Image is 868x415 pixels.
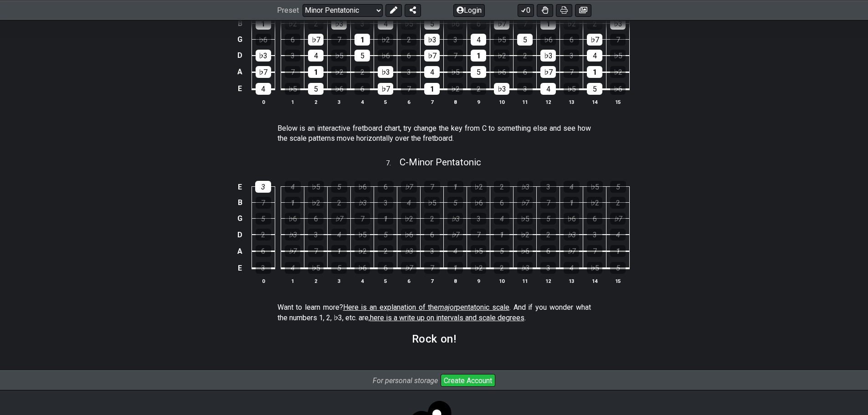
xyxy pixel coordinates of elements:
div: 5 [610,262,626,274]
div: 5 [610,181,626,193]
div: 1 [308,66,324,78]
div: ♭7 [610,213,626,225]
div: 3 [540,262,556,274]
div: 1 [447,181,463,193]
div: ♭2 [308,197,324,209]
div: 5 [331,181,347,193]
th: 1 [281,97,304,107]
div: 5 [424,18,440,30]
div: 2 [331,197,347,209]
div: 7 [564,66,579,78]
div: ♭3 [424,34,440,46]
div: 3 [285,50,300,61]
div: 4 [540,83,556,95]
div: 4 [378,18,393,30]
div: ♭5 [494,34,509,46]
div: ♭3 [354,197,370,209]
div: 6 [285,34,300,46]
div: 1 [354,34,370,46]
div: 2 [517,50,533,61]
div: ♭2 [494,50,509,61]
div: ♭6 [401,229,416,241]
div: ♭2 [378,34,393,46]
div: 7 [331,34,347,46]
div: 4 [471,34,486,46]
div: 7 [285,66,300,78]
div: ♭6 [610,83,626,95]
div: ♭3 [564,229,579,241]
div: 7 [471,229,486,241]
div: 2 [494,262,509,274]
div: ♭7 [285,245,300,257]
div: 7 [308,245,324,257]
p: Below is an interactive fretboard chart, try change the key from C to something else and see how ... [277,123,591,144]
div: 6 [517,66,533,78]
span: Preset [277,6,299,15]
div: 7 [610,34,626,46]
div: ♭2 [285,18,300,30]
div: ♭5 [517,213,533,225]
button: Login [453,4,485,16]
div: 2 [256,229,271,241]
td: A [235,243,246,260]
div: 5 [494,245,509,257]
button: 0 [518,4,534,16]
div: 4 [424,66,440,78]
div: ♭5 [401,18,416,30]
span: 7 . [386,159,400,169]
div: 7 [424,181,440,193]
div: 4 [401,197,416,209]
div: 4 [587,50,602,61]
div: ♭3 [494,83,509,95]
span: here is a write up on intervals and scale degrees [370,313,524,322]
div: ♭6 [378,50,393,61]
div: ♭2 [401,213,416,225]
div: ♭2 [587,197,602,209]
td: E [235,259,246,277]
td: B [235,195,246,210]
th: 5 [374,97,397,107]
div: 2 [401,34,416,46]
div: 3 [540,181,556,193]
div: ♭5 [308,262,324,274]
div: 6 [354,83,370,95]
div: 1 [285,197,300,209]
div: 4 [285,181,301,193]
th: 3 [328,276,351,286]
div: ♭6 [285,213,300,225]
div: ♭5 [587,262,602,274]
div: ♭7 [308,34,324,46]
th: 14 [583,97,606,107]
div: 7 [401,83,416,95]
th: 0 [252,276,275,286]
div: 1 [471,50,486,61]
select: Preset [303,4,383,16]
div: 5 [331,262,347,274]
div: 3 [401,66,416,78]
div: 2 [424,213,440,225]
th: 8 [444,97,467,107]
div: 2 [494,181,510,193]
div: 5 [540,213,556,225]
th: 1 [281,276,304,286]
th: 11 [514,97,537,107]
div: ♭6 [540,34,556,46]
div: ♭2 [471,262,486,274]
div: 1 [564,197,579,209]
div: ♭2 [564,18,579,30]
div: ♭3 [378,66,393,78]
div: 6 [308,213,324,225]
div: 1 [331,245,347,257]
em: major [438,303,456,312]
div: ♭6 [447,18,463,30]
div: 3 [424,245,440,257]
th: 10 [490,97,514,107]
div: ♭3 [331,18,347,30]
div: 7 [256,197,271,209]
th: 10 [490,276,514,286]
div: 1 [447,262,463,274]
div: 7 [587,245,602,257]
th: 4 [351,276,374,286]
div: ♭6 [494,66,509,78]
div: 1 [587,66,602,78]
